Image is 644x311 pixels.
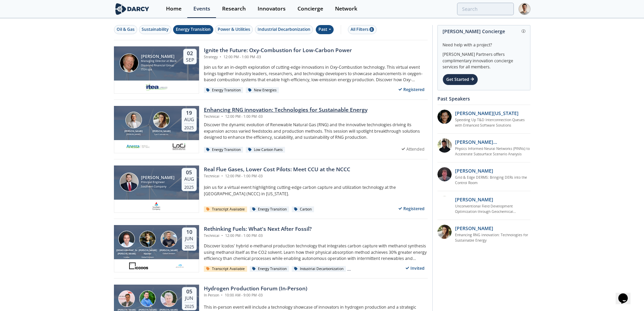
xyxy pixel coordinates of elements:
[437,93,530,105] div: Past Speakers
[204,243,428,262] p: Discover Icodos' hybrid e-methanol production technology that integrates carbon capture with meth...
[455,175,530,186] a: Grid & Edge DERMS: Bringing DERs into the Control Room
[114,106,428,153] a: Amir Akbari [PERSON_NAME] [PERSON_NAME] Nicole Neff [PERSON_NAME] Loci Controls Inc. 19 Aug 2025 ...
[141,59,177,67] div: Managing Director at Black Diamond Financial Group
[114,3,151,15] img: logo-wide.svg
[455,138,530,146] p: [PERSON_NAME] [PERSON_NAME]
[186,57,194,63] div: Sep
[218,26,250,32] div: Power & Utilities
[153,112,170,128] img: Nicole Neff
[137,256,158,259] div: Global Omnium
[220,174,224,178] span: •
[204,114,367,119] div: Technical 12:00 PM - 1:00 PM -03
[176,262,184,270] img: 3cee28eb-1548-43c7-b74f-3db04cb5f39b
[204,122,428,140] p: Discover the dynamic evolution of Renewable Natural Gas (RNG) and the innovative technologies dri...
[219,54,222,59] span: •
[437,225,452,239] img: 737ad19b-6c50-4cdf-92c7-29f5966a019e
[171,142,186,151] img: 2b793097-40cf-4f6d-9bc3-4321a642668f
[173,25,213,34] button: Energy Transition
[176,26,211,32] div: Energy Transition
[204,165,350,174] div: Real Flue Gases, Lower Cost Pilots: Meet CCU at the NCCC
[437,167,452,181] img: accc9a8e-a9c1-4d58-ae37-132228efcf55
[126,142,150,151] img: 551440aa-d0f4-4a32-b6e2-e91f2a0781fe
[152,202,161,210] img: 1616523795096-Southern%20Company.png
[457,3,514,15] input: Advanced Search
[137,249,158,256] div: [PERSON_NAME] Nàcher
[129,262,149,270] img: 63629522-c047-4eeb-9b06-6d35eadfb64d
[255,25,313,34] button: Industrial Decarbonization
[139,25,171,34] button: Sustainability
[184,176,194,182] div: Aug
[141,54,177,59] div: [PERSON_NAME]
[184,110,194,116] div: 19
[139,231,156,247] img: Feliu Sempere Nàcher
[292,266,346,272] div: Industrial Decarbonization
[204,46,352,54] div: Ignite the Future: Oxy-Combustion for Low-Carbon Power
[166,6,182,12] div: Home
[185,302,194,309] div: 2025
[204,293,307,298] div: In Person 10:00 AM - 9:00 PM -03
[297,6,323,12] div: Concierge
[141,175,174,180] div: [PERSON_NAME]
[117,26,135,32] div: Oil & Gas
[455,110,519,117] p: [PERSON_NAME][US_STATE]
[186,50,194,57] div: 02
[204,106,367,114] div: Enhancing RNG innovation: Technologies for Sustainable Energy
[193,6,210,12] div: Events
[142,26,169,32] div: Sustainability
[184,169,194,176] div: 05
[120,173,139,192] img: John Carroll
[437,110,452,124] img: 1b183925-147f-4a47-82c9-16eeeed5003c
[246,87,279,93] div: New Energies
[114,225,428,272] a: Christian Wünsch [DEMOGRAPHIC_DATA][PERSON_NAME] Icodos Feliu Sempere Nàcher [PERSON_NAME] Nàcher...
[125,112,142,128] img: Amir Akbari
[114,46,428,94] a: Patrick Imeson [PERSON_NAME] Managing Director at Black Diamond Financial Group ITEA spa 02 Sep I...
[185,243,194,249] div: 2025
[522,29,525,33] img: information.svg
[443,74,478,85] div: Get Started
[204,225,312,233] div: Rethinking Fuels: What's Next After Fossil?
[250,206,289,213] div: Energy Transition
[616,284,637,304] iframe: chat widget
[114,25,137,34] button: Oil & Gas
[455,167,493,174] p: [PERSON_NAME]
[204,206,247,213] div: Transcript Available
[250,266,289,272] div: Energy Transition
[123,130,144,133] div: [PERSON_NAME]
[204,266,247,272] div: Transcript Available
[151,133,172,136] div: Loci Controls Inc.
[246,147,285,153] div: Low Carbon Fuels
[437,196,452,210] img: 2k2ez1SvSiOh3gKHmcgF
[220,293,224,297] span: •
[141,180,174,184] div: Principal Engineer
[443,25,525,37] div: [PERSON_NAME] Concierge
[204,174,350,179] div: Technical 12:00 PM - 1:00 PM -03
[118,231,135,247] img: Christian Wünsch
[348,25,377,34] button: All Filters 8
[120,53,139,72] img: Patrick Imeson
[455,146,530,157] a: Physics Informed Neural Networks (PINNs) to Accelerate Subsurface Scenario Analysis
[184,124,194,130] div: 2025
[258,26,310,32] div: Industrial Decarbonization
[396,85,428,94] div: Registered
[116,256,137,259] div: Icodos
[455,232,530,243] a: Enhancing RNG innovation: Technologies for Sustainable Energy
[139,290,156,307] img: Pedro Pajares
[455,196,493,203] p: [PERSON_NAME]
[161,290,177,307] img: Nathalie Ionesco
[151,130,172,133] div: [PERSON_NAME]
[141,67,177,72] div: ITEA spa
[396,204,428,213] div: Registered
[204,285,307,293] div: Hydrogen Production Forum (In-Person)
[114,165,428,213] a: John Carroll [PERSON_NAME] Principal Engineer Southern Company 05 Aug 2025 Real Flue Gases, Lower...
[116,249,137,256] div: [DEMOGRAPHIC_DATA][PERSON_NAME]
[158,252,179,255] div: Global Omnium
[455,117,530,128] a: Speeding Up T&D Interconnection Queues with Enhanced Software Solutions
[185,295,194,301] div: Jun
[204,87,243,93] div: Energy Transition
[204,184,428,197] p: Join us for a virtual event highlighting cutting-edge carbon capture and utilization technology a...
[184,116,194,123] div: Aug
[184,183,194,190] div: 2025
[437,138,452,153] img: 20112e9a-1f67-404a-878c-a26f1c79f5da
[141,184,174,189] div: Southern Company
[204,233,312,239] div: Technical 12:00 PM - 1:00 PM -03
